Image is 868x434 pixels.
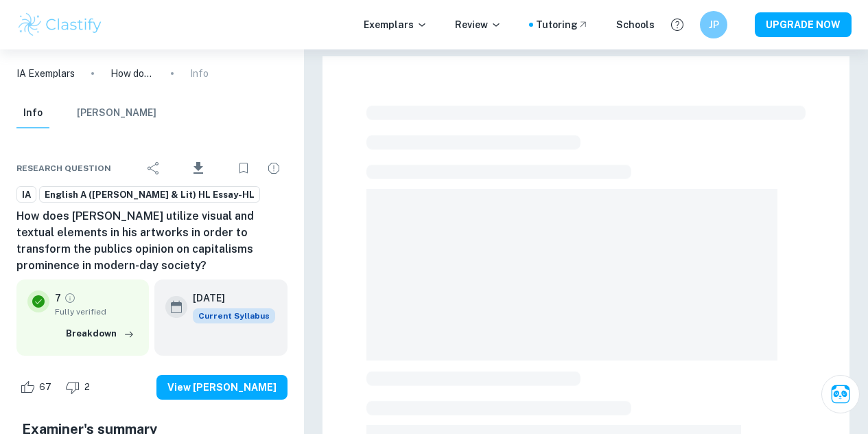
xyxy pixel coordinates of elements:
[455,17,502,32] p: Review
[64,292,76,304] a: Grade fully verified
[77,98,156,128] button: [PERSON_NAME]
[16,376,59,398] div: Like
[16,66,75,81] a: IA Exemplars
[16,162,111,174] span: Research question
[230,155,257,182] div: Bookmark
[700,11,727,38] button: JP
[16,186,36,203] a: IA
[156,375,288,400] button: View [PERSON_NAME]
[193,308,275,323] span: Current Syllabus
[193,308,275,323] div: This exemplar is based on the current syllabus. Feel free to refer to it for inspiration/ideas wh...
[616,17,655,32] a: Schools
[536,17,589,32] a: Tutoring
[140,155,167,182] div: Share
[16,11,104,38] img: Clastify logo
[62,376,97,398] div: Dislike
[55,290,61,306] p: 7
[821,375,860,413] button: Ask Clai
[77,380,97,394] span: 2
[17,188,36,202] span: IA
[110,66,154,81] p: How does [PERSON_NAME] utilize visual and textual elements in his artworks in order to transform ...
[62,323,138,344] button: Breakdown
[755,12,852,37] button: UPGRADE NOW
[40,188,259,202] span: English A ([PERSON_NAME] & Lit) HL Essay-HL
[39,186,260,203] a: English A ([PERSON_NAME] & Lit) HL Essay-HL
[706,17,722,32] h6: JP
[32,380,59,394] span: 67
[193,290,264,306] h6: [DATE]
[190,66,209,81] p: Info
[364,17,427,32] p: Exemplars
[16,98,49,128] button: Info
[666,13,689,36] button: Help and Feedback
[170,150,227,186] div: Download
[55,306,138,318] span: Fully verified
[260,155,288,182] div: Report issue
[16,208,288,274] h6: How does [PERSON_NAME] utilize visual and textual elements in his artworks in order to transform ...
